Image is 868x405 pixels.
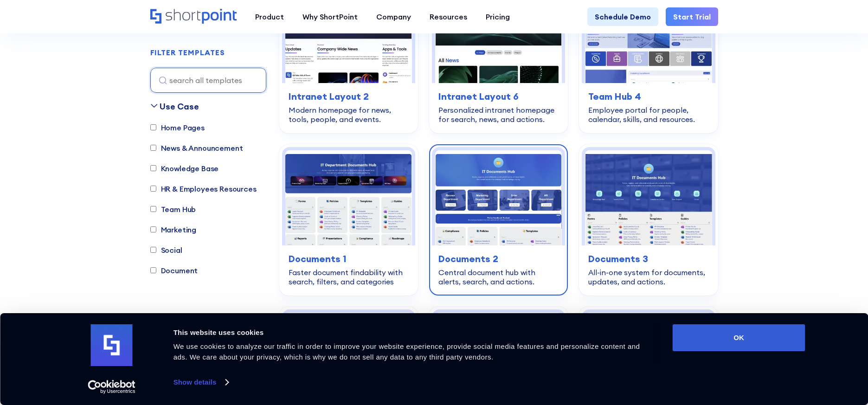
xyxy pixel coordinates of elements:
h3: Documents 3 [588,252,708,266]
label: Knowledge Base [150,163,219,174]
a: Company [367,7,420,26]
div: Product [255,11,284,22]
label: HR & Employees Resources [150,183,257,194]
label: Marketing [150,224,197,235]
a: Why ShortPoint [293,7,367,26]
a: Home [150,9,237,25]
img: Documents 2 – Document Management Template: Central document hub with alerts, search, and actions. [435,150,562,245]
input: Document [150,268,156,274]
a: Documents 1 – SharePoint Document Library Template: Faster document findability with search, filt... [279,144,418,296]
div: This website uses cookies [174,327,652,338]
h3: Documents 2 [438,252,559,266]
a: Product [246,7,293,26]
img: Documents 1 – SharePoint Document Library Template: Faster document findability with search, filt... [285,150,412,245]
label: Home Pages [150,122,205,133]
a: Documents 3 – Document Management System Template: All-in-one system for documents, updates, and ... [579,144,718,296]
a: Schedule Demo [587,7,658,26]
div: Why ShortPoint [302,11,358,22]
a: Usercentrics Cookiebot - opens in a new window [71,380,152,394]
a: Resources [420,7,476,26]
label: Social [150,244,182,256]
input: search all templates [150,68,266,93]
input: Team Hub [150,206,156,212]
div: Employee portal for people, calendar, skills, and resources. [588,105,708,124]
h3: Intranet Layout 2 [289,90,409,103]
input: Knowledge Base [150,166,156,172]
div: Use Case [160,100,199,113]
div: FILTER TEMPLATES [150,49,225,57]
input: Marketing [150,227,156,233]
iframe: Chat Widget [701,297,868,405]
button: OK [673,324,805,351]
a: Documents 2 – Document Management Template: Central document hub with alerts, search, and actions... [429,144,568,296]
div: Pricing [486,11,510,22]
input: HR & Employees Resources [150,186,156,192]
img: Documents 3 – Document Management System Template: All-in-one system for documents, updates, and ... [585,150,712,245]
label: Document [150,265,198,276]
div: Company [376,11,411,22]
h3: Documents 1 [289,252,409,266]
label: News & Announcement [150,142,243,154]
div: Central document hub with alerts, search, and actions. [438,268,559,286]
div: Faster document findability with search, filters, and categories [289,268,409,286]
a: Show details [174,375,228,389]
input: Home Pages [150,125,156,131]
a: Start Trial [666,7,718,26]
label: Team Hub [150,204,196,215]
div: All-in-one system for documents, updates, and actions. [588,268,708,286]
span: We use cookies to analyze our traffic in order to improve your website experience, provide social... [174,342,640,361]
img: logo [91,324,133,366]
div: Personalized intranet homepage for search, news, and actions. [438,105,559,124]
h3: Team Hub 4 [588,90,708,103]
input: Social [150,247,156,253]
a: Pricing [476,7,519,26]
div: Resources [430,11,467,22]
input: News & Announcement [150,145,156,151]
h3: Intranet Layout 6 [438,90,559,103]
div: Modern homepage for news, tools, people, and events. [289,105,409,124]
